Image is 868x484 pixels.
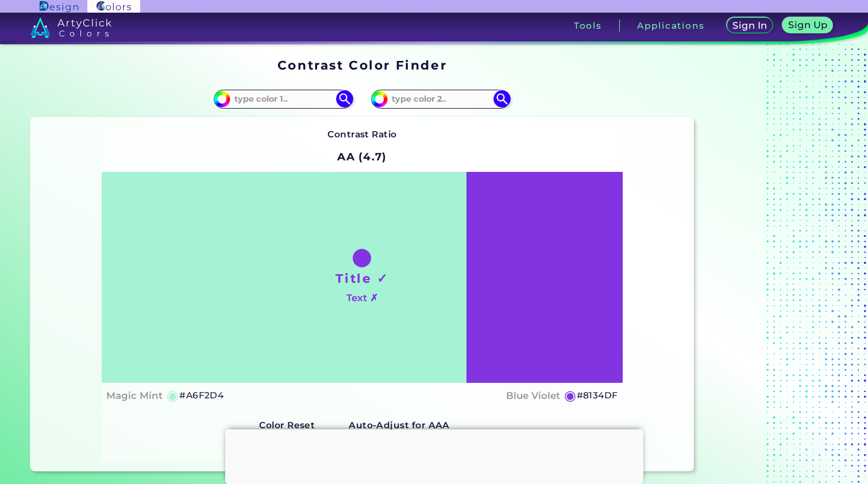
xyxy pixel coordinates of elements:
[40,1,78,12] img: ArtyClick Design logo
[637,21,704,30] h3: Applications
[179,388,223,403] h5: #A6F2D4
[336,90,353,107] img: icon search
[349,420,450,431] strong: Auto-Adjust for AAA
[30,17,111,38] img: logo_artyclick_colors_white.svg
[785,18,831,33] a: Sign Up
[259,420,315,431] strong: Color Reset
[574,21,602,30] h3: Tools
[790,21,826,29] h5: Sign Up
[335,270,388,287] h1: Title ✓
[506,387,560,404] h4: Blue Violet
[277,56,447,74] h1: Contrast Color Finder
[225,429,643,481] iframe: Advertisement
[699,54,842,476] iframe: Advertisement
[493,90,511,107] img: icon search
[327,129,397,140] strong: Contrast Ratio
[577,388,618,403] h5: #8134DF
[230,91,337,107] input: type color 1..
[564,389,577,402] h5: ◉
[332,144,392,170] h2: AA (4.7)
[734,21,766,30] h5: Sign In
[388,91,495,107] input: type color 2..
[346,290,378,306] h4: Text ✗
[728,18,771,33] a: Sign In
[167,389,179,402] h5: ◉
[106,387,163,404] h4: Magic Mint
